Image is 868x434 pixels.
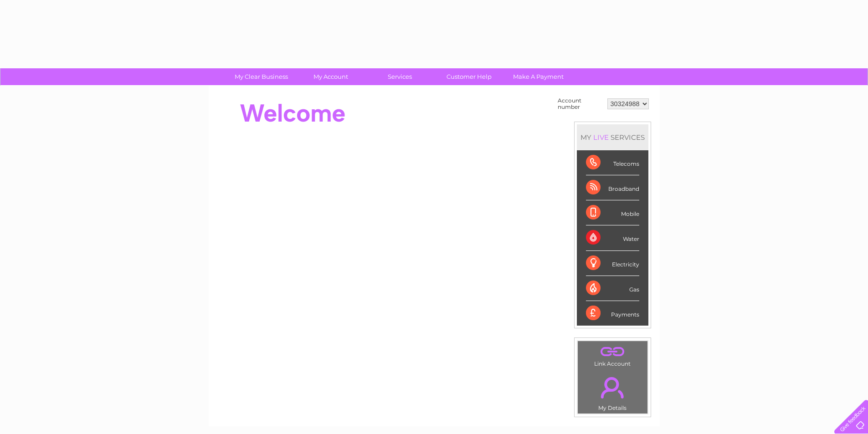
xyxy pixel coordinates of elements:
a: Customer Help [431,68,507,85]
div: Broadband [586,175,639,200]
a: My Account [293,68,368,85]
td: Account number [555,95,605,112]
div: Payments [586,301,639,326]
div: MY SERVICES [577,124,648,150]
div: Mobile [586,200,639,225]
a: . [580,372,645,403]
div: Electricity [586,251,639,276]
td: My Details [577,369,648,414]
a: Make A Payment [501,68,576,85]
div: LIVE [591,133,611,142]
div: Gas [586,276,639,301]
div: Telecoms [586,150,639,175]
a: My Clear Business [224,68,299,85]
td: Link Account [577,341,648,369]
a: . [580,343,645,359]
div: Water [586,225,639,250]
a: Services [362,68,437,85]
